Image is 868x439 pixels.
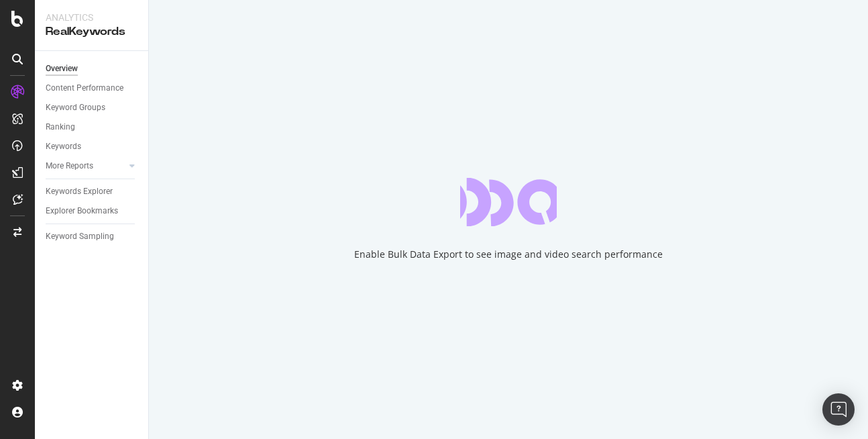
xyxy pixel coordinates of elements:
[46,24,138,40] div: RealKeywords
[46,230,114,244] div: Keyword Sampling
[46,11,138,24] div: Analytics
[46,81,123,95] div: Content Performance
[46,204,139,218] a: Explorer Bookmarks
[46,159,125,173] a: More Reports
[46,62,78,76] div: Overview
[46,62,139,76] a: Overview
[46,140,81,154] div: Keywords
[46,230,139,244] a: Keyword Sampling
[46,120,75,134] div: Ranking
[46,101,105,115] div: Keyword Groups
[46,120,139,134] a: Ranking
[46,101,139,115] a: Keyword Groups
[460,178,557,226] div: animation
[822,393,855,426] div: Open Intercom Messenger
[46,140,139,154] a: Keywords
[46,159,93,173] div: More Reports
[46,204,118,218] div: Explorer Bookmarks
[46,81,139,95] a: Content Performance
[46,185,113,199] div: Keywords Explorer
[46,185,139,199] a: Keywords Explorer
[354,248,663,261] div: Enable Bulk Data Export to see image and video search performance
